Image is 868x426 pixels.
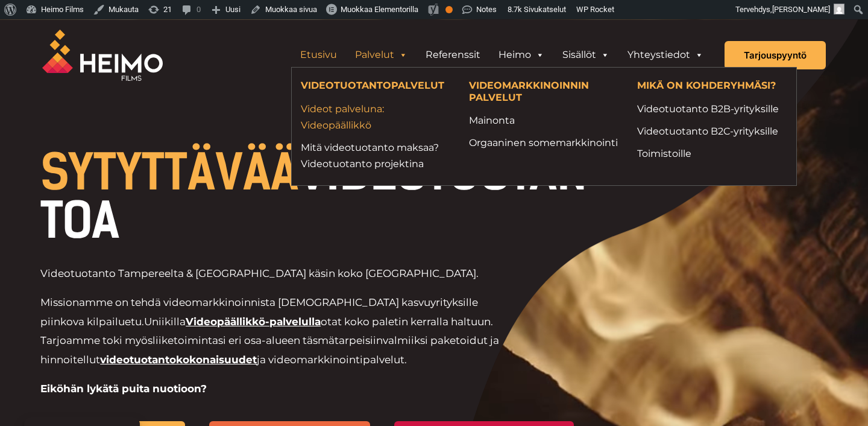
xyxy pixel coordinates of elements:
a: Videot palveluna: Videopäällikkö [301,101,451,133]
span: SYTYTTÄVÄÄ [40,144,298,202]
a: Sisällöt [553,43,618,67]
a: Videopäällikkö-palvelulla [186,316,321,328]
a: Referenssit [417,43,489,67]
h4: MIKÄ ON KOHDERYHMÄSI? [637,80,787,94]
div: OK [445,6,453,13]
span: liiketoimintasi eri osa-alueen täsmätarpeisiin [153,334,383,346]
a: Heimo [489,43,553,67]
a: videotuotantokokonaisuudet [100,354,257,366]
a: Videotuotanto B2B-yrityksille [637,101,787,117]
img: Heimo Filmsin logo [42,30,163,81]
h4: VIDEOMARKKINOINNIN PALVELUT [469,80,619,106]
span: [PERSON_NAME] [772,5,830,14]
a: Mitä videotuotanto maksaa?Videotuotanto projektina [301,139,451,172]
a: Orgaaninen somemarkkinointi [469,135,619,151]
a: Etusivu [291,43,346,67]
a: Yhteystiedot [618,43,712,67]
aside: Header Widget 1 [285,43,719,67]
span: Muokkaa Elementorilla [341,5,418,14]
a: Mainonta [469,112,619,129]
span: Uniikilla [144,316,186,328]
h1: VIDEOTUOTANTOA [40,148,598,245]
a: Toimistoille [637,145,787,162]
a: Tarjouspyyntö [725,41,826,69]
strong: Eiköhän lykätä puita nuotioon? [40,383,207,395]
p: Videotuotanto Tampereelta & [GEOGRAPHIC_DATA] käsin koko [GEOGRAPHIC_DATA]. [40,264,516,284]
span: ja videomarkkinointipalvelut. [257,354,407,366]
a: Videotuotanto B2C-yrityksille [637,123,787,139]
h4: VIDEOTUOTANTOPALVELUT [301,80,451,94]
p: Missionamme on tehdä videomarkkinoinnista [DEMOGRAPHIC_DATA] kasvuyrityksille piinkova kilpailuetu. [40,293,516,369]
a: Palvelut [346,43,417,67]
span: valmiiksi paketoidut ja hinnoitellut [40,334,499,366]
